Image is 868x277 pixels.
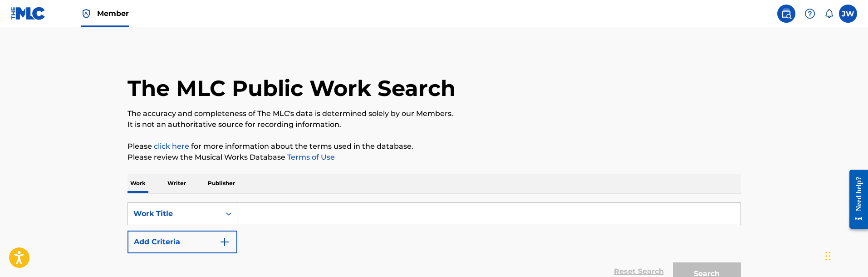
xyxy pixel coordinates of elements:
img: Top Rightsholder [81,8,92,19]
p: Writer [165,174,189,193]
iframe: Chat Widget [823,233,868,277]
div: 聊天小组件 [823,233,868,277]
button: Add Criteria [128,231,237,253]
div: Work Title [133,208,215,219]
img: MLC Logo [11,7,46,20]
iframe: Resource Center [843,163,868,236]
p: Publisher [205,174,238,193]
a: Public Search [777,5,795,23]
p: Please for more information about the terms used in the database. [128,141,741,152]
img: search [781,8,792,19]
span: Member [97,8,129,19]
div: Notifications [824,9,834,18]
p: It is not an authoritative source for recording information. [128,119,741,130]
p: The accuracy and completeness of The MLC's data is determined solely by our Members. [128,108,741,119]
p: Work [128,174,148,193]
p: Please review the Musical Works Database [128,152,741,163]
a: click here [154,142,189,151]
img: 9d2ae6d4665cec9f34b9.svg [219,237,230,247]
img: help [804,8,815,19]
h1: The MLC Public Work Search [128,75,456,102]
div: User Menu [839,5,857,23]
div: Help [801,5,819,23]
div: 拖动 [825,242,831,270]
a: Terms of Use [285,153,335,161]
